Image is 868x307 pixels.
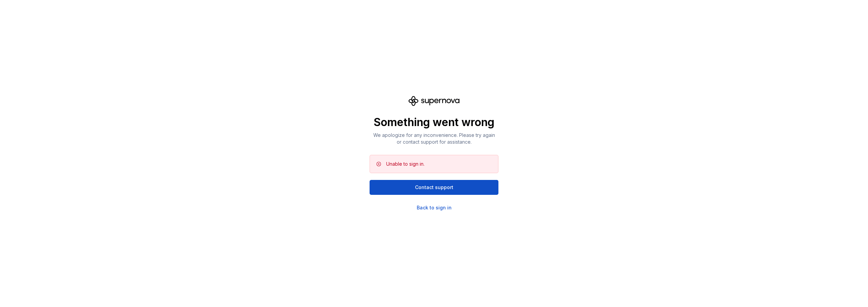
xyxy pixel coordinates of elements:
a: Back to sign in [417,204,452,211]
p: We apologize for any inconvenience. Please try again or contact support for assistance. [370,132,498,145]
span: Contact support [415,184,453,191]
button: Contact support [370,180,498,195]
p: Something went wrong [370,116,498,129]
div: Unable to sign in. [386,161,425,167]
